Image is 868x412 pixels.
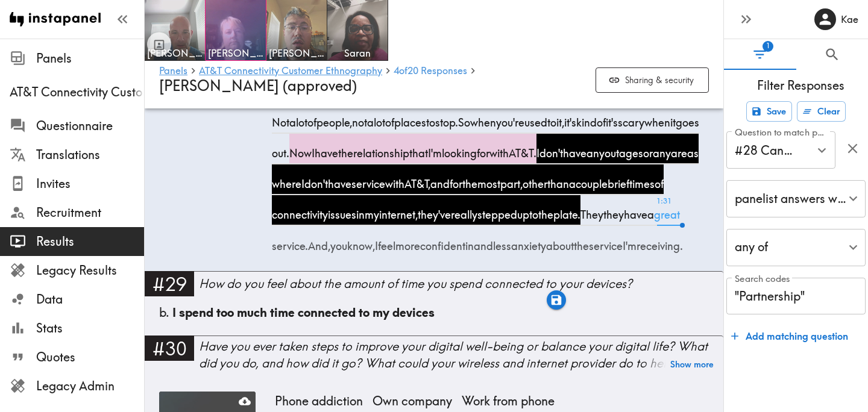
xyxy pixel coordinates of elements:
span: the [338,134,353,164]
span: you're [496,103,524,134]
a: 4of20 Responses [394,66,467,77]
span: it [670,103,676,134]
label: Question to match panelists on [735,126,829,139]
span: kind [576,103,597,134]
div: #30 [145,336,194,361]
span: of [597,103,606,134]
span: 4 [394,66,399,75]
span: couple [576,164,608,195]
span: that [409,134,428,164]
span: Legacy Results [36,262,144,279]
span: a [289,103,296,134]
span: service [351,164,385,195]
span: it's [606,103,618,134]
span: don't [539,134,563,164]
button: Save filters [746,101,792,122]
div: Have you ever taken steps to improve your digital well-being or balance your digital life? What d... [199,338,723,372]
span: have [328,164,351,195]
span: part, [500,164,523,195]
span: any [587,134,605,164]
span: to [529,195,538,226]
span: goes [676,103,699,134]
span: Results [36,233,144,250]
span: Phone addiction [270,392,368,411]
span: [PERSON_NAME] [147,46,203,60]
span: Work from phone [457,392,559,411]
span: Questionnaire [36,117,144,134]
span: where [272,164,301,195]
a: Panels [159,66,187,77]
span: [PERSON_NAME] [269,46,324,60]
span: lot [296,103,307,134]
span: or [643,134,653,164]
label: Search codes [735,272,790,286]
div: b. [159,304,709,321]
span: they've [418,195,451,226]
button: Clear all filters [797,101,846,122]
span: 1 [763,41,773,52]
span: Quotes [36,349,144,366]
button: Show more [670,356,714,373]
span: great [654,195,680,226]
span: when [470,103,496,134]
a: AT&T Connectivity Customer Ethnography [199,66,382,77]
span: And, [308,226,330,257]
button: Sharing & security [596,67,709,93]
span: stepped [477,195,517,226]
span: people, [316,103,352,134]
span: They [580,195,603,226]
span: Recruitment [36,204,144,221]
span: Not [272,103,289,134]
span: feel [378,226,395,257]
span: I'm [623,226,637,257]
span: places [394,103,426,134]
span: relationship [353,134,409,164]
span: scary [618,103,644,134]
button: Toggle between responses and questions [147,33,171,57]
span: So [458,103,470,134]
span: about [546,226,574,257]
span: receiving. [637,226,683,257]
span: with [489,134,509,164]
span: to [547,103,556,134]
button: Add matching question [726,324,853,348]
span: a [367,103,374,134]
span: I'm [428,134,442,164]
span: for [450,164,462,195]
span: in [356,195,365,226]
span: for [477,134,489,164]
span: issues [328,195,356,226]
a: #29How do you feel about the amount of time you spend connected to your devices? [145,271,723,304]
span: of [655,164,664,195]
span: not [352,103,367,134]
span: I spend too much time connected to my devices [172,305,435,320]
span: of [394,66,407,75]
span: any [653,134,671,164]
span: [PERSON_NAME] (approved) [159,76,357,95]
span: don't [304,164,328,195]
span: really [451,195,477,226]
span: 20 Responses [407,66,467,75]
span: Panels [36,50,144,67]
span: Now [289,134,312,164]
span: in [465,226,474,257]
span: I [301,164,304,195]
span: service. [272,226,308,257]
span: a [647,195,654,226]
div: AT&T Connectivity Customer Ethnography [10,84,144,101]
span: with [385,164,404,195]
span: my [365,195,379,226]
span: have [315,134,338,164]
span: Invites [36,175,144,192]
span: brief [608,164,629,195]
span: the [462,164,477,195]
span: most [477,164,500,195]
span: less [493,226,511,257]
span: you [330,226,347,257]
span: when [644,103,670,134]
span: have [624,195,647,226]
span: a [569,164,576,195]
span: more [395,226,420,257]
div: panelist answers with [726,180,866,217]
span: outages [605,134,643,164]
